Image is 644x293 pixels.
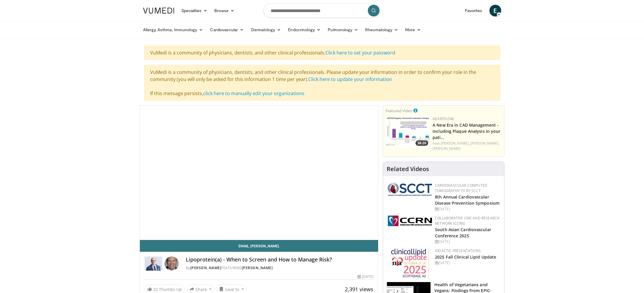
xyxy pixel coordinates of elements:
a: [PERSON_NAME], [441,141,470,146]
div: [DATE] [357,274,373,279]
div: Feat. [433,141,502,151]
a: Browse [211,5,238,16]
input: Search topics, interventions [263,4,381,18]
div: [DATE] [435,239,499,244]
img: 738d0e2d-290f-4d89-8861-908fb8b721dc.150x105_q85_crop-smart_upscale.jpg [385,116,430,147]
img: 51a70120-4f25-49cc-93a4-67582377e75f.png.150x105_q85_autocrop_double_scale_upscale_version-0.2.png [388,183,432,196]
a: South Asian Cardiovascular Conference 2025 [435,227,491,239]
span: 38:20 [415,140,428,146]
a: A New Era in CAD Management - including Plaque Analysis in your pati… [433,122,500,140]
a: Rheumatology [362,24,402,36]
a: More [402,24,424,36]
a: Dermatology [248,24,285,36]
div: [DATE] [435,206,499,212]
span: 2,391 views [345,286,373,293]
a: Click here to update your information [308,76,392,82]
a: Cardiovascular [206,24,247,36]
a: E [489,5,501,16]
a: [PERSON_NAME] [433,146,461,151]
a: Pulmonology [324,24,362,36]
a: Allergy, Asthma, Immunology [140,24,207,36]
a: [PERSON_NAME], [471,141,499,146]
a: Specialties [178,5,211,16]
a: 38:20 [385,116,430,147]
a: 2025 Fall Clinical Lipid Update [435,254,496,260]
h4: Lipoprotein(a) - When to Screen and How to Manage Risk? [186,256,374,263]
a: Endocrinology [284,24,324,36]
div: VuMedi is a community of physicians, dentists, and other clinical professionals. [144,45,500,60]
div: [DATE] [435,260,499,266]
img: a04ee3ba-8487-4636-b0fb-5e8d268f3737.png.150x105_q85_autocrop_double_scale_upscale_version-0.2.png [388,216,432,226]
h4: Related Videos [387,165,429,173]
a: Favorites [461,5,486,16]
span: 22 [153,287,158,292]
small: Featured Video [385,108,412,113]
video-js: Video Player [140,106,378,240]
a: Click here to set your password [325,49,395,56]
a: click here to manually edit your organizations [203,90,304,97]
div: Didactic Presentations [435,248,499,254]
a: [PERSON_NAME] [242,265,273,270]
img: Dr. Robert S. Rosenson [145,256,162,271]
a: Email [PERSON_NAME] [140,240,378,252]
a: Collaborative CME and Research Network (CCRN) [435,216,499,226]
a: Heartflow [433,116,454,121]
a: 8th Annual Cardiovascular Disease Prevention Symposium [435,194,499,206]
a: Cardiovascular Computed Tomography TV by SCCT [435,183,487,193]
div: By FEATURING [186,265,374,271]
img: Avatar [165,256,179,271]
a: [PERSON_NAME] [190,265,221,270]
img: VuMedi Logo [143,8,174,14]
div: VuMedi is a community of physicians, dentists, and other clinical professionals. Please update yo... [144,65,500,101]
img: d65bce67-f81a-47c5-b47d-7b8806b59ca8.jpg.150x105_q85_autocrop_double_scale_upscale_version-0.2.jpg [391,248,429,279]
